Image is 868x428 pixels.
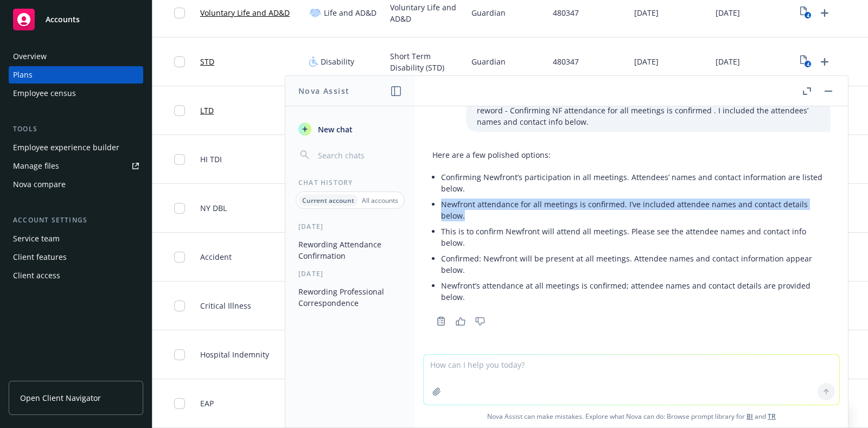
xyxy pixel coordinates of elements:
div: Tools [9,124,143,135]
input: Toggle Row Selected [174,105,185,116]
span: 480347 [553,56,579,67]
li: Newfront’s attendance at all meetings is confirmed; attendee names and contact details are provid... [441,278,831,305]
span: Hospital Indemnity [200,349,269,360]
span: Disability [321,56,354,67]
span: [DATE] [716,56,740,67]
input: Toggle Row Selected [174,252,185,263]
input: Toggle Row Selected [174,301,185,311]
a: Client access [9,267,143,284]
p: All accounts [362,196,398,205]
input: Toggle Row Selected [174,203,185,214]
span: Guardian [471,56,506,67]
a: Plans [9,66,143,84]
svg: Copy to clipboard [436,316,446,326]
div: Nova compare [13,176,66,193]
h1: Nova Assist [298,85,349,97]
li: Newfront attendance for all meetings is confirmed. I’ve included attendee names and contact detai... [441,196,831,223]
div: Client features [13,248,67,266]
button: Rewording Professional Correspondence [294,283,406,312]
a: Accounts [9,4,143,35]
a: Service team [9,230,143,247]
a: BI [746,412,753,421]
a: Manage files [9,157,143,175]
div: Overview [13,48,47,65]
span: Guardian [471,7,506,18]
span: HI TDI [200,154,222,165]
a: Nova compare [9,176,143,193]
a: Voluntary Life and AD&D [200,7,290,18]
input: Toggle Row Selected [174,56,185,67]
a: LTD [200,105,214,116]
p: reword - Confirming NF attendance for all meetings is confirmed . I included the attendees’ names... [477,105,820,127]
div: Chat History [285,178,415,187]
span: EAP [200,398,214,409]
span: Accident [200,251,232,263]
div: Plans [13,66,33,84]
li: Confirming Newfront’s participation in all meetings. Attendees’ names and contact information are... [441,169,831,196]
span: Nova Assist can make mistakes. Explore what Nova can do: Browse prompt library for and [419,405,844,427]
a: Upload Plan Documents [816,53,833,71]
a: View Plan Documents [797,4,814,22]
input: Toggle Row Selected [174,8,185,18]
a: View Plan Documents [797,53,814,71]
a: Upload Plan Documents [816,4,833,22]
text: 4 [806,61,809,68]
span: Open Client Navigator [20,392,101,404]
span: 480347 [553,7,579,18]
input: Search chats [316,148,402,163]
span: [DATE] [634,7,659,18]
span: Voluntary Life and AD&D [390,2,463,24]
div: Employee census [13,85,76,102]
a: Client features [9,248,143,266]
a: TR [768,412,776,421]
div: Account settings [9,215,143,226]
input: Toggle Row Selected [174,349,185,360]
div: [DATE] [285,222,415,231]
div: Manage files [13,157,59,175]
text: 4 [806,12,809,19]
span: [DATE] [634,56,659,67]
div: Employee experience builder [13,139,119,156]
a: Employee census [9,85,143,102]
div: Service team [13,230,60,247]
a: Employee experience builder [9,139,143,156]
span: New chat [316,124,353,135]
input: Toggle Row Selected [174,398,185,409]
span: Short Term Disability (STD) [390,50,463,73]
span: Critical Illness [200,300,251,311]
a: Overview [9,48,143,65]
button: New chat [294,119,406,139]
p: Current account [302,196,354,205]
button: Thumbs down [471,314,489,329]
span: [DATE] [716,7,740,18]
a: STD [200,56,214,67]
button: Rewording Attendance Confirmation [294,235,406,265]
div: [DATE] [285,269,415,278]
input: Toggle Row Selected [174,154,185,165]
span: NY DBL [200,202,227,214]
div: Client access [13,267,60,284]
span: Accounts [46,15,80,24]
li: This is to confirm Newfront will attend all meetings. Please see the attendee names and contact i... [441,223,831,251]
p: Here are a few polished options: [432,149,831,161]
li: Confirmed: Newfront will be present at all meetings. Attendee names and contact information appea... [441,251,831,278]
span: Life and AD&D [324,7,376,18]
